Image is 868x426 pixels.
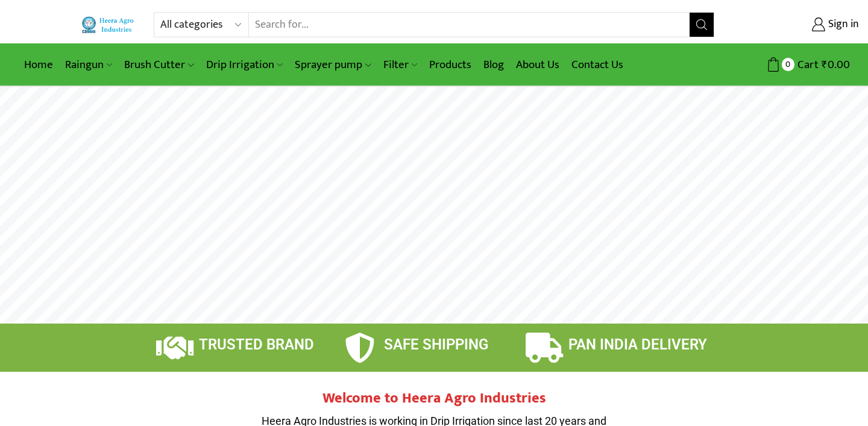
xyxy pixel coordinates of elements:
a: Blog [477,51,510,79]
a: About Us [510,51,565,79]
a: Products [423,51,477,79]
span: TRUSTED BRAND [199,336,314,353]
a: Filter [377,51,423,79]
span: ₹ [822,55,828,74]
a: 0 Cart ₹0.00 [726,54,850,76]
span: PAN INDIA DELIVERY [568,336,707,353]
a: Drip Irrigation [200,51,289,79]
input: Search for... [249,13,690,37]
span: Cart [794,57,819,73]
button: Search button [690,13,714,37]
bdi: 0.00 [822,55,850,74]
h2: Welcome to Heera Agro Industries [253,390,615,407]
a: Brush Cutter [118,51,200,79]
a: Sign in [732,14,859,36]
span: 0 [782,58,794,70]
a: Contact Us [565,51,629,79]
a: Home [18,51,59,79]
span: SAFE SHIPPING [384,336,488,353]
span: Sign in [825,17,859,33]
a: Raingun [59,51,118,79]
a: Sprayer pump [289,51,377,79]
